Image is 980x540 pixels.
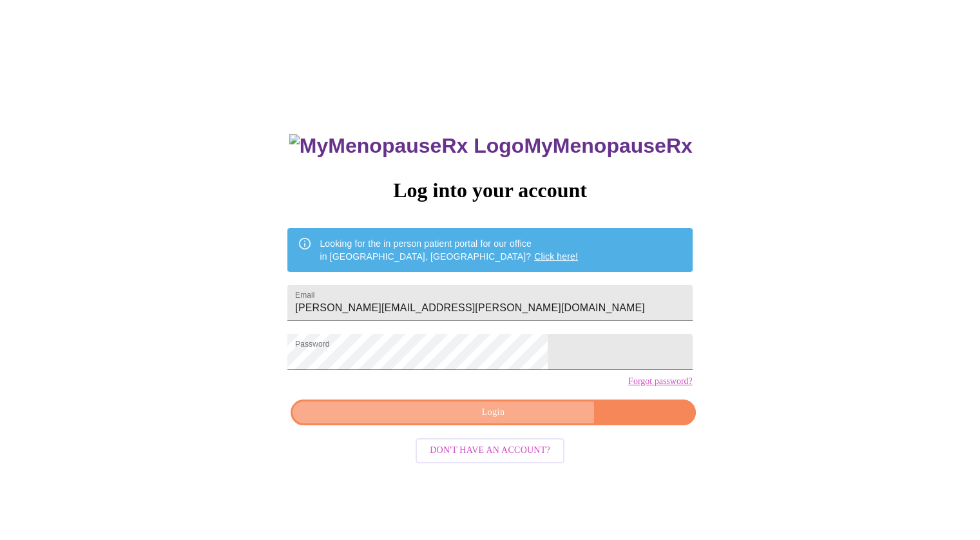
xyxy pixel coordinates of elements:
[430,443,550,459] span: Don't have an account?
[320,232,578,268] div: Looking for the in person patient portal for our office in [GEOGRAPHIC_DATA], [GEOGRAPHIC_DATA]?
[287,178,692,202] h3: Log into your account
[291,400,695,426] button: Login
[534,251,578,262] a: Click here!
[305,405,680,421] span: Login
[416,438,564,463] button: Don't have an account?
[628,376,693,387] a: Forgot password?
[412,444,568,455] a: Don't have an account?
[289,134,524,158] img: MyMenopauseRx Logo
[289,134,693,158] h3: MyMenopauseRx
